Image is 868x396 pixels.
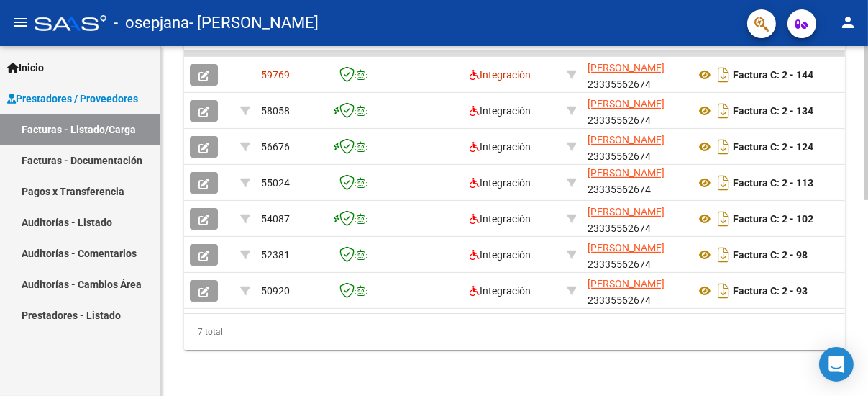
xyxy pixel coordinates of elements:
[588,60,684,90] div: 23335562674
[839,14,856,31] mat-icon: person
[184,314,845,350] div: 7 total
[588,168,684,198] div: 23335562674
[733,69,813,81] strong: Factura C: 2 - 144
[470,285,531,297] span: Integración
[714,171,733,194] i: Descargar documento
[733,285,808,297] strong: Factura C: 2 - 93
[588,206,664,217] span: [PERSON_NAME]
[733,249,808,261] strong: Factura C: 2 - 98
[714,135,733,158] i: Descargar documento
[733,177,813,189] strong: Factura C: 2 - 113
[114,7,189,39] span: - osepjana
[714,243,733,266] i: Descargar documento
[819,347,854,382] div: Open Intercom Messenger
[470,177,531,189] span: Integración
[189,7,319,39] span: - [PERSON_NAME]
[7,60,44,76] span: Inicio
[588,242,664,253] span: [PERSON_NAME]
[714,279,733,302] i: Descargar documento
[470,69,531,81] span: Integración
[588,276,684,306] div: 23335562674
[261,105,290,117] span: 58058
[261,69,290,81] span: 59769
[714,207,733,230] i: Descargar documento
[261,249,290,261] span: 52381
[588,204,684,234] div: 23335562674
[588,278,664,289] span: [PERSON_NAME]
[7,91,138,107] span: Prestadores / Proveedores
[588,98,664,109] span: [PERSON_NAME]
[733,105,813,117] strong: Factura C: 2 - 134
[261,141,290,153] span: 56676
[470,141,531,153] span: Integración
[714,99,733,122] i: Descargar documento
[470,213,531,225] span: Integración
[733,141,813,153] strong: Factura C: 2 - 124
[588,62,664,73] span: [PERSON_NAME]
[588,96,684,126] div: 23335562674
[261,285,290,297] span: 50920
[588,134,664,145] span: [PERSON_NAME]
[733,213,813,225] strong: Factura C: 2 - 102
[588,240,684,270] div: 23335562674
[12,14,29,31] mat-icon: menu
[470,105,531,117] span: Integración
[714,63,733,86] i: Descargar documento
[588,132,684,162] div: 23335562674
[470,249,531,261] span: Integración
[588,167,664,179] span: [PERSON_NAME]
[261,177,290,189] span: 55024
[261,213,290,225] span: 54087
